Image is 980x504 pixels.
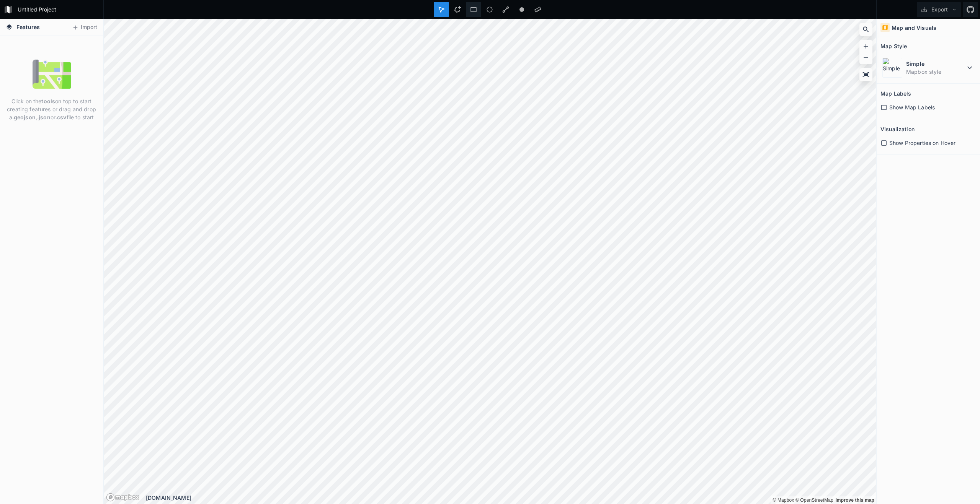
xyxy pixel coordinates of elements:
div: [DOMAIN_NAME] [146,494,876,502]
span: Show Map Labels [889,103,935,111]
a: Mapbox logo [106,493,140,502]
h2: Map Style [880,40,907,52]
dt: Simple [906,60,965,68]
img: empty [33,55,71,93]
img: Simple [882,58,902,78]
p: Click on the on top to start creating features or drag and drop a , or file to start [6,97,97,121]
a: Map feedback [835,497,874,503]
strong: .geojson [12,114,36,120]
dd: Mapbox style [906,68,965,76]
strong: .json [37,114,51,120]
button: Import [68,21,101,34]
h2: Visualization [880,123,915,135]
span: Show Properties on Hover [889,139,955,147]
a: Mapbox [773,497,794,503]
a: OpenStreetMap [795,497,833,503]
strong: .csv [56,114,67,120]
span: Features [16,23,40,31]
h4: Map and Visuals [892,24,936,32]
h2: Map Labels [880,88,911,99]
button: Export [917,2,961,17]
strong: tools [41,98,55,104]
